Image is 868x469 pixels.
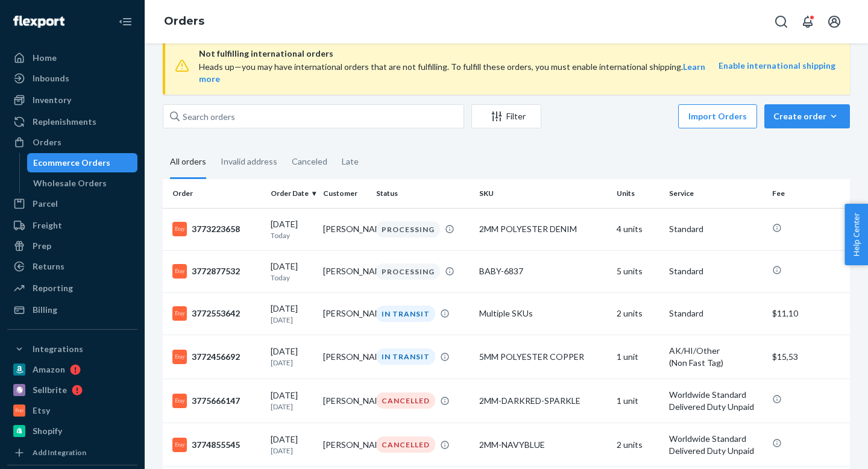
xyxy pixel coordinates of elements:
a: Inbounds [7,69,137,88]
div: BABY-6837 [479,265,607,277]
div: Freight [33,219,62,231]
div: IN TRANSIT [376,306,435,322]
td: 2 units [612,292,664,335]
a: Reporting [7,279,137,298]
td: [PERSON_NAME] [318,250,371,292]
div: Reporting [33,282,73,294]
div: Add Integration [33,447,86,458]
td: [PERSON_NAME] [318,423,371,467]
p: Today [271,272,313,283]
p: [DATE] [271,357,313,368]
div: Create order [773,110,841,122]
div: Parcel [33,198,58,210]
a: Inventory [7,90,137,110]
td: [PERSON_NAME] [318,208,371,250]
div: 3772456692 [172,350,261,364]
div: [DATE] [271,303,313,325]
th: SKU [474,179,612,208]
div: Home [33,52,57,64]
a: Parcel [7,194,137,213]
div: PROCESSING [376,263,440,280]
td: 1 unit [612,335,664,379]
div: 5MM POLYESTER COPPER [479,351,607,363]
div: 2MM-DARKRED-SPARKLE [479,395,607,407]
div: Billing [33,304,57,316]
input: Search orders [163,104,464,128]
td: 5 units [612,250,664,292]
div: Prep [33,240,51,252]
div: IN TRANSIT [376,348,435,365]
img: Flexport logo [13,16,64,28]
div: Integrations [33,343,83,355]
p: Worldwide Standard Delivered Duty Unpaid [669,389,763,413]
button: Integrations [7,339,137,359]
a: Add Integration [7,445,137,460]
div: 3775666147 [172,394,261,408]
button: Filter [471,104,541,128]
p: AK/HI/Other [669,345,763,357]
p: Standard [669,265,763,277]
button: Close Navigation [113,10,137,34]
td: 4 units [612,208,664,250]
button: Open Search Box [769,10,793,34]
td: [PERSON_NAME] [318,379,371,423]
div: 2MM-NAVYBLUE [479,439,607,451]
div: All orders [170,146,206,179]
a: Sellbrite [7,380,137,400]
button: Open notifications [796,10,820,34]
div: [DATE] [271,433,313,456]
button: Create order [764,104,850,128]
ol: breadcrumbs [154,4,214,39]
p: [DATE] [271,401,313,412]
div: Wholesale Orders [33,177,107,189]
span: Not fulfilling international orders [199,46,719,61]
th: Fee [767,179,850,208]
p: Standard [669,307,763,319]
a: Wholesale Orders [27,174,138,193]
div: Invalid address [221,146,277,177]
div: CANCELLED [376,436,435,453]
div: Canceled [292,146,327,177]
div: [DATE] [271,389,313,412]
p: Standard [669,223,763,235]
div: CANCELLED [376,392,435,409]
a: Etsy [7,401,137,420]
a: Billing [7,300,137,319]
div: 3773223658 [172,222,261,236]
div: PROCESSING [376,221,440,238]
a: Amazon [7,360,137,379]
th: Order Date [266,179,318,208]
a: Orders [7,133,137,152]
div: [DATE] [271,345,313,368]
a: Home [7,48,137,68]
td: $15,53 [767,335,850,379]
div: Sellbrite [33,384,67,396]
td: 2 units [612,423,664,467]
div: 3774855545 [172,438,261,452]
p: Today [271,230,313,241]
td: 1 unit [612,379,664,423]
div: (Non Fast Tag) [669,357,763,369]
span: Heads up—you may have international orders that are not fulfilling. To fulfill these orders, you ... [199,61,705,84]
div: 3772877532 [172,264,261,279]
div: Inventory [33,94,71,106]
div: 2MM POLYESTER DENIM [479,223,607,235]
a: Replenishments [7,112,137,131]
a: Freight [7,216,137,235]
a: Returns [7,257,137,276]
div: Amazon [33,364,65,376]
div: Customer [323,188,366,198]
a: Prep [7,236,137,256]
a: Enable international shipping [719,60,835,71]
div: Inbounds [33,72,69,84]
div: Filter [472,110,541,122]
th: Service [664,179,767,208]
div: Ecommerce Orders [33,157,110,169]
div: [DATE] [271,260,313,283]
a: Ecommerce Orders [27,153,138,172]
button: Import Orders [678,104,757,128]
div: Late [342,146,359,177]
div: Etsy [33,404,50,417]
p: [DATE] [271,445,313,456]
